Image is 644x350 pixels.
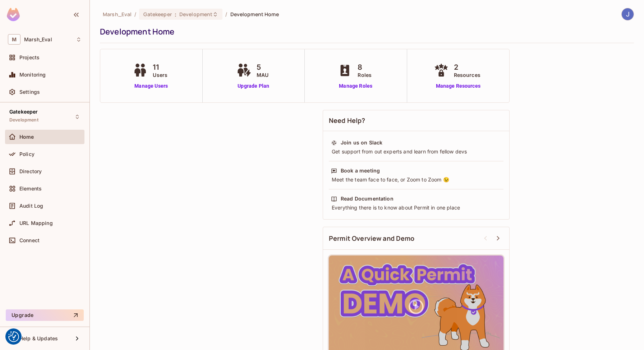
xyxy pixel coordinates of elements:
[179,11,212,18] span: Development
[257,62,268,73] span: 5
[341,139,382,146] div: Join us on Slack
[331,204,501,211] div: Everything there is to know about Permit in one place
[134,11,136,18] li: /
[329,116,365,125] span: Need Help?
[19,220,53,226] span: URL Mapping
[19,151,34,157] span: Policy
[8,34,20,45] span: M
[230,11,279,18] span: Development Home
[19,336,58,341] span: Help & Updates
[19,89,40,95] span: Settings
[331,148,501,155] div: Get support from out experts and learn from fellow devs
[153,71,167,79] span: Users
[358,62,372,73] span: 8
[225,11,227,18] li: /
[19,55,40,60] span: Projects
[174,11,177,17] span: :
[19,238,40,243] span: Connect
[143,11,171,18] span: Gatekeeper
[19,169,42,174] span: Directory
[19,203,43,209] span: Audit Log
[7,8,20,21] img: SReyMgAAAABJRU5ErkJggg==
[235,82,272,90] a: Upgrade Plan
[622,8,634,20] img: Jose Basanta
[341,195,394,202] div: Read Documentation
[19,72,46,78] span: Monitoring
[103,11,132,18] span: the active workspace
[432,82,484,90] a: Manage Resources
[24,37,52,42] span: Workspace: Marsh_Eval
[331,176,501,183] div: Meet the team face to face, or Zoom to Zoom 😉
[9,109,38,115] span: Gatekeeper
[341,167,380,174] div: Book a meeting
[19,186,42,192] span: Elements
[8,331,19,342] img: Revisit consent button
[131,82,171,90] a: Manage Users
[6,309,84,321] button: Upgrade
[329,234,415,243] span: Permit Overview and Demo
[454,71,480,79] span: Resources
[100,26,630,37] div: Development Home
[19,134,34,140] span: Home
[257,71,268,79] span: MAU
[8,331,19,342] button: Consent Preferences
[153,62,167,73] span: 11
[9,117,38,123] span: Development
[454,62,480,73] span: 2
[336,82,375,90] a: Manage Roles
[358,71,372,79] span: Roles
